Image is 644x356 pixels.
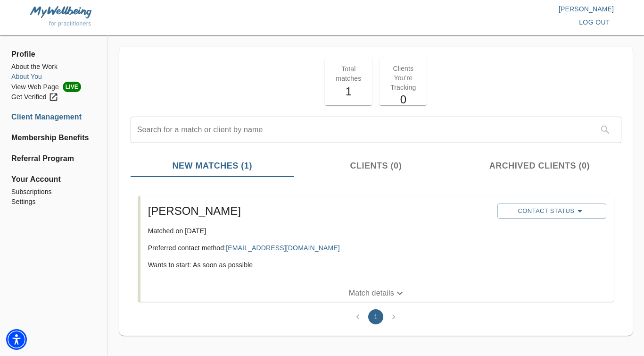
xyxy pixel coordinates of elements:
a: Subscriptions [11,187,96,197]
p: Total matches [330,64,366,83]
a: About the Work [11,62,96,72]
p: Wants to start: As soon as possible [148,260,490,270]
div: Get Verified [11,92,58,102]
span: Clients (0) [300,160,452,172]
a: Settings [11,197,96,207]
a: About You [11,72,96,82]
p: Clients You're Tracking [385,64,421,92]
button: Contact Status [497,203,606,219]
button: log out [575,14,614,31]
a: Client Management [11,111,96,123]
button: page 1 [368,309,383,324]
span: Your Account [11,174,96,185]
span: New Matches (1) [136,160,289,172]
li: View Web Page [11,82,96,92]
h5: 1 [330,84,366,99]
nav: pagination navigation [349,309,403,324]
p: Matched on [DATE] [148,226,490,236]
span: for practitioners [49,20,91,27]
span: LIVE [63,82,81,92]
a: View Web PageLIVE [11,82,96,92]
a: Get Verified [11,92,96,102]
a: Referral Program [11,153,96,164]
a: Membership Benefits [11,132,96,144]
h5: [PERSON_NAME] [148,203,490,219]
a: [EMAIL_ADDRESS][DOMAIN_NAME] [226,244,339,252]
p: Match details [349,288,394,299]
h5: 0 [385,92,421,107]
p: Preferred contact method: [148,243,490,253]
div: Accessibility Menu [6,329,27,350]
span: log out [579,17,610,28]
span: Archived Clients (0) [463,160,616,172]
span: Profile [11,49,96,60]
img: MyWellbeing [30,6,91,18]
p: [PERSON_NAME] [322,4,614,14]
span: Contact Status [502,205,602,217]
button: Match details [140,285,614,302]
